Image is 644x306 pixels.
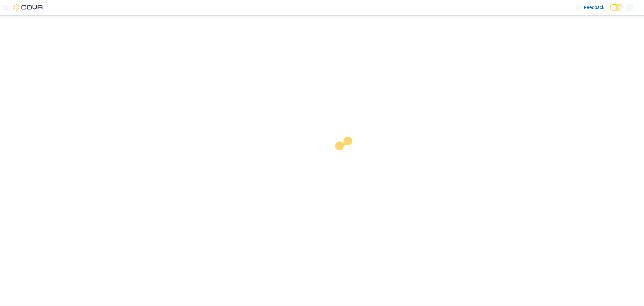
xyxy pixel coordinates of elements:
a: Feedback [573,1,607,14]
input: Dark Mode [610,4,624,11]
img: cova-loader [322,132,372,182]
span: Feedback [584,4,604,11]
img: Cova [13,4,44,11]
